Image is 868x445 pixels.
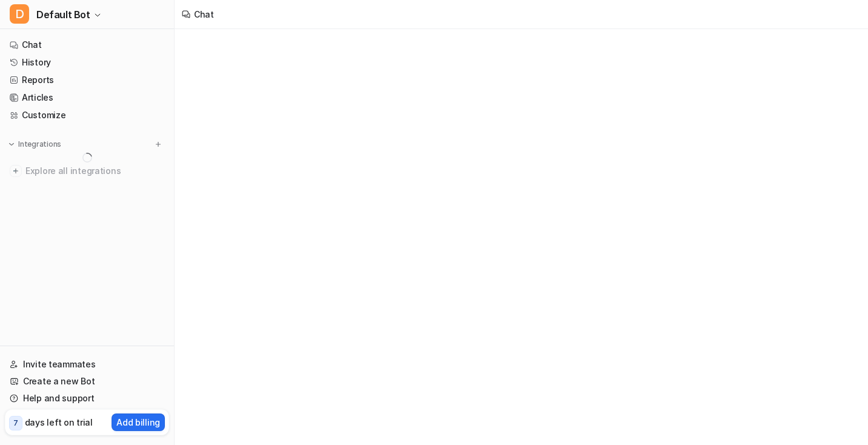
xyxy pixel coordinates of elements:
[36,6,90,23] span: Default Bot
[194,8,214,21] div: Chat
[10,165,22,177] img: explore all integrations
[5,72,169,89] a: Reports
[25,161,164,181] span: Explore all integrations
[7,140,16,149] img: expand menu
[5,36,169,53] a: Chat
[5,138,65,150] button: Integrations
[154,140,162,149] img: menu_add.svg
[5,89,169,106] a: Articles
[5,356,169,373] a: Invite teammates
[116,416,160,429] p: Add billing
[5,390,169,407] a: Help and support
[5,107,169,124] a: Customize
[5,54,169,71] a: History
[13,418,18,429] p: 7
[112,413,165,431] button: Add billing
[25,416,93,429] p: days left on trial
[5,373,169,390] a: Create a new Bot
[18,139,61,149] p: Integrations
[10,4,29,24] span: D
[5,162,169,179] a: Explore all integrations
